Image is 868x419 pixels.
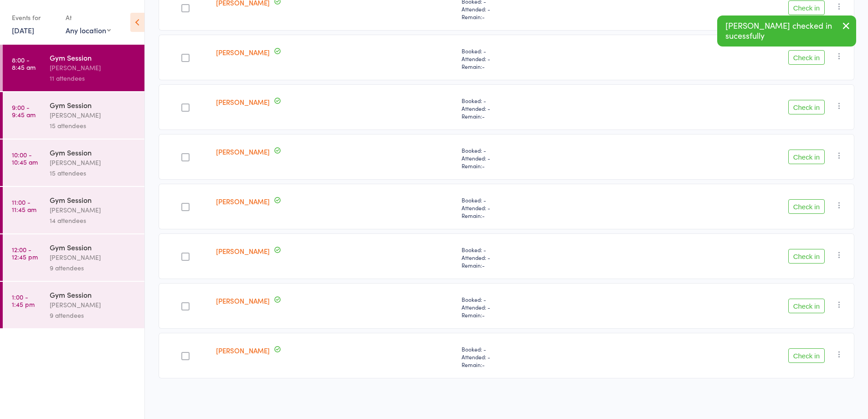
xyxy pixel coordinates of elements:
button: Check in [788,150,825,164]
div: [PERSON_NAME] [50,110,137,120]
span: Booked: - [462,97,616,104]
button: Check in [788,100,825,114]
div: 15 attendees [50,120,137,131]
a: [PERSON_NAME] [216,296,270,305]
time: 9:00 - 9:45 am [12,103,36,118]
div: [PERSON_NAME] checked in sucessfully [717,16,856,47]
span: - [482,62,485,70]
div: [PERSON_NAME] [50,300,137,310]
button: Check in [788,348,825,363]
button: Check in [788,299,825,313]
a: [PERSON_NAME] [216,197,270,206]
button: Check in [788,0,825,15]
div: 11 attendees [50,73,137,83]
a: [DATE] [12,25,34,35]
div: [PERSON_NAME] [50,157,137,168]
a: 11:00 -11:45 amGym Session[PERSON_NAME]14 attendees [3,187,144,233]
div: [PERSON_NAME] [50,252,137,263]
button: Check in [788,199,825,214]
time: 10:00 - 10:45 am [12,151,38,166]
span: - [482,361,485,368]
span: Booked: - [462,345,616,353]
div: 9 attendees [50,310,137,321]
button: Check in [788,50,825,65]
span: Attended: - [462,353,616,361]
span: Booked: - [462,295,616,303]
time: 8:00 - 8:45 am [12,56,36,71]
div: 15 attendees [50,168,137,178]
span: Attended: - [462,104,616,112]
span: Remain: [462,162,616,170]
div: Gym Session [50,100,137,110]
a: 12:00 -12:45 pmGym Session[PERSON_NAME]9 attendees [3,234,144,281]
a: [PERSON_NAME] [216,97,270,107]
span: Remain: [462,62,616,70]
span: Booked: - [462,246,616,253]
a: 8:00 -8:45 amGym Session[PERSON_NAME]11 attendees [3,45,144,91]
span: Booked: - [462,146,616,154]
div: Gym Session [50,52,137,62]
button: Check in [788,249,825,264]
a: 10:00 -10:45 amGym Session[PERSON_NAME]15 attendees [3,140,144,186]
span: Remain: [462,13,616,21]
a: [PERSON_NAME] [216,47,270,57]
div: At [66,10,111,25]
div: Gym Session [50,195,137,205]
div: [PERSON_NAME] [50,205,137,215]
span: Booked: - [462,196,616,204]
div: Gym Session [50,147,137,157]
span: Booked: - [462,47,616,55]
span: Remain: [462,361,616,368]
div: Gym Session [50,290,137,300]
time: 11:00 - 11:45 am [12,198,36,213]
div: 14 attendees [50,215,137,226]
div: 9 attendees [50,263,137,273]
span: Attended: - [462,204,616,212]
span: - [482,261,485,269]
div: Events for [12,10,56,25]
span: Attended: - [462,154,616,162]
span: - [482,13,485,21]
span: - [482,112,485,120]
time: 12:00 - 12:45 pm [12,246,38,260]
span: - [482,311,485,319]
div: [PERSON_NAME] [50,62,137,73]
span: Attended: - [462,253,616,261]
span: Remain: [462,261,616,269]
span: - [482,162,485,170]
a: 1:00 -1:45 pmGym Session[PERSON_NAME]9 attendees [3,282,144,328]
span: Remain: [462,311,616,319]
span: Attended: - [462,55,616,62]
span: Remain: [462,212,616,219]
time: 1:00 - 1:45 pm [12,293,35,308]
span: - [482,212,485,219]
div: Gym Session [50,242,137,252]
a: [PERSON_NAME] [216,346,270,355]
span: Attended: - [462,303,616,311]
a: [PERSON_NAME] [216,147,270,156]
div: Any location [66,25,111,35]
a: [PERSON_NAME] [216,246,270,256]
span: Attended: - [462,5,616,13]
span: Remain: [462,112,616,120]
a: 9:00 -9:45 amGym Session[PERSON_NAME]15 attendees [3,92,144,139]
